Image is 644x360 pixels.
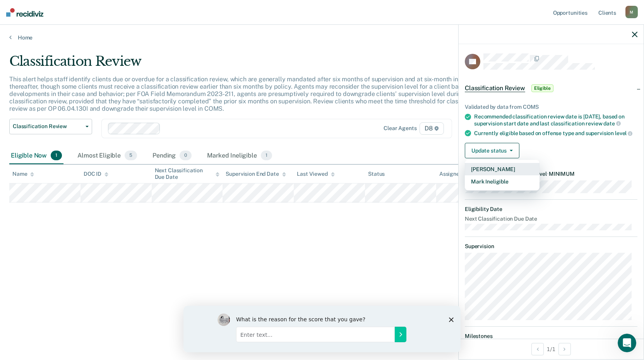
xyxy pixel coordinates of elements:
div: Recommended classification review date is [DATE], based on supervision start date and last classi... [474,113,637,127]
button: [PERSON_NAME] [465,163,540,175]
div: Classification Review [9,53,492,75]
dt: Milestones [465,333,637,339]
div: 1 / 1 [459,339,644,359]
div: Last Viewed [297,171,334,177]
span: date [603,120,620,127]
div: Eligible Now [9,147,63,165]
dt: Eligibility Date [465,206,637,213]
div: Currently eligible based on offense type and supervision [474,130,637,137]
dt: Recommended Supervision Level MINIMUM [465,171,637,177]
span: 1 [261,151,272,161]
div: Almost Eligible [76,147,139,165]
img: Recidiviz [6,8,43,17]
div: Validated by data from COMS [465,104,637,110]
dt: Next Classification Due Date [465,216,637,222]
iframe: Survey by Kim from Recidiviz [183,306,461,352]
span: 5 [125,151,137,161]
button: Mark Ineligible [465,175,540,188]
p: This alert helps staff identify clients due or overdue for a classification review, which are gen... [9,75,484,113]
span: 0 [180,151,192,161]
span: D8 [420,122,444,135]
div: Status [368,171,385,177]
div: Next Classification Due Date [155,167,220,180]
div: Supervision End Date [226,171,286,177]
div: M [625,6,638,18]
div: DOC ID [84,171,108,177]
div: Marked Ineligible [206,147,274,165]
button: Update status [465,143,519,158]
button: Next Opportunity [558,343,571,355]
iframe: Intercom live chat [618,334,636,352]
div: Name [12,171,34,177]
span: • [547,171,549,177]
div: Pending [151,147,193,165]
a: Home [9,34,635,41]
dt: Supervision [465,243,637,250]
div: Classification ReviewEligible [459,76,644,101]
span: Eligible [531,84,553,92]
span: level [615,130,632,136]
div: Assigned to [439,171,476,177]
span: 1 [51,151,62,161]
span: Classification Review [465,84,525,92]
button: Previous Opportunity [531,343,544,355]
div: Clear agents [384,125,416,132]
span: Classification Review [13,123,82,130]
